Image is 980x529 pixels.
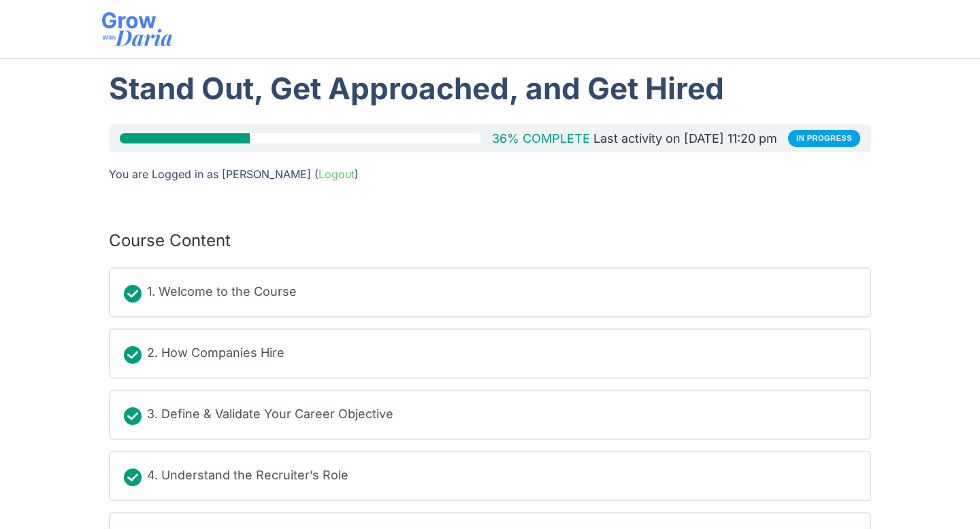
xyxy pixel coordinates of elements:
div: Completed [124,407,142,425]
div: 3. Define & Validate Your Career Objective [147,405,393,425]
div: 1. Welcome to the Course [147,282,297,303]
div: You are Logged in as [PERSON_NAME] ( ) [109,166,871,182]
div: Last activity on [DATE] 11:20 pm [593,135,777,143]
a: Completed 3. Define & Validate Your Career Objective [124,405,856,425]
h2: Course Content [109,231,231,251]
div: 36% Complete [492,135,590,143]
a: Logout [318,167,355,181]
div: 4. Understand the Recruiter’s Role [147,466,348,486]
div: Completed [124,285,142,303]
h1: Stand Out, Get Approached, and Get Hired​ [109,66,871,111]
div: In Progress [788,130,860,147]
a: Completed 1. Welcome to the Course [124,282,856,303]
div: Completed [124,346,142,364]
div: 2. How Companies Hire [147,343,284,364]
a: Completed 4. Understand the Recruiter’s Role [124,466,856,486]
a: Completed 2. How Companies Hire [124,343,856,364]
div: Completed [124,468,142,486]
